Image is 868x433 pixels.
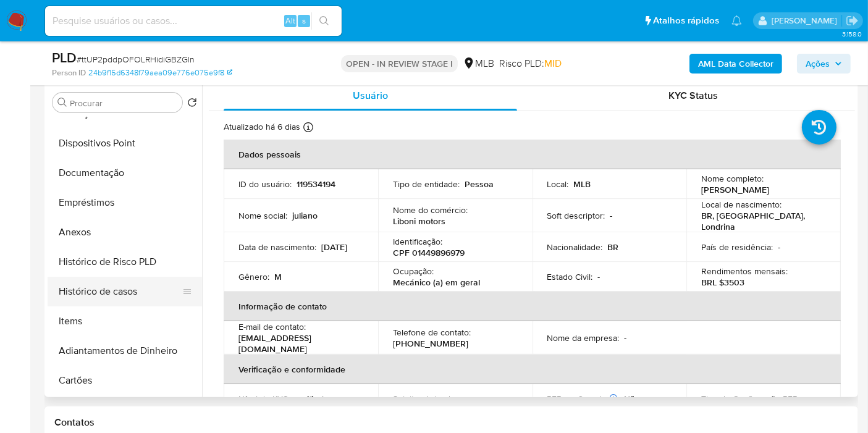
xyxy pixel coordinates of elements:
[353,88,388,103] span: Usuário
[48,395,202,425] button: Contas Bancárias
[625,332,627,343] p: -
[224,292,841,321] th: Informação de contato
[393,216,445,227] p: Liboni motors
[45,13,342,29] input: Pesquise usuários ou casos...
[393,327,471,338] p: Telefone de contato :
[608,242,619,253] p: BR
[465,179,494,190] p: Pessoa
[804,393,807,405] p: -
[302,15,306,27] span: s
[544,56,562,70] span: MID
[77,53,195,65] span: # ttUP2pddpOFOLRHidiGBZGln
[238,332,358,355] p: [EMAIL_ADDRESS][DOMAIN_NAME]
[57,98,67,107] button: Procurar
[48,306,202,336] button: Items
[547,393,620,405] p: PEP confirmado :
[701,277,744,288] p: BRL $3503
[547,179,569,190] p: Local :
[274,271,282,282] p: M
[701,173,764,184] p: Nome completo :
[463,57,494,70] div: MLB
[701,199,782,210] p: Local de nascimento :
[806,54,830,74] span: Ações
[187,98,197,111] button: Retornar ao pedido padrão
[462,393,465,405] p: -
[224,140,841,169] th: Dados pessoais
[341,55,458,72] p: OPEN - IN REVIEW STAGE I
[393,179,460,190] p: Tipo de entidade :
[238,271,269,282] p: Gênero :
[48,217,202,247] button: Anexos
[778,242,780,253] p: -
[311,12,337,30] button: search-icon
[238,179,292,190] p: ID do usuário :
[842,29,862,39] span: 3.158.0
[393,236,442,247] p: Identificação :
[295,393,324,405] p: verified
[610,210,613,221] p: -
[598,271,600,282] p: -
[547,210,605,221] p: Soft descriptor :
[701,184,769,195] p: [PERSON_NAME]
[52,48,77,67] b: PLD
[285,15,295,27] span: Alt
[625,393,641,405] p: Não
[547,242,603,253] p: Nacionalidade :
[393,247,465,258] p: CPF 01449896979
[224,121,300,133] p: Atualizado há 6 dias
[547,271,593,282] p: Estado Civil :
[48,366,202,395] button: Cartões
[238,393,290,405] p: Nível de KYC :
[701,393,799,405] p: Tipo de Confirmação PEP :
[547,332,620,343] p: Nome da empresa :
[88,67,232,78] a: 24b9f15d6348f79aea09e776e075e9f8
[48,277,192,306] button: Histórico de casos
[698,54,773,74] b: AML Data Collector
[70,98,177,109] input: Procurar
[224,355,841,384] th: Verificação e conformidade
[499,57,562,70] span: Risco PLD:
[48,158,202,188] button: Documentação
[653,14,719,27] span: Atalhos rápidos
[292,210,318,221] p: juliano
[297,179,335,190] p: 119534194
[54,416,848,429] h1: Contatos
[48,247,202,277] button: Histórico de Risco PLD
[48,128,202,158] button: Dispositivos Point
[701,242,773,253] p: País de residência :
[689,54,782,74] button: AML Data Collector
[669,88,718,103] span: KYC Status
[731,15,742,26] a: Notificações
[574,179,591,190] p: MLB
[393,277,480,288] p: Mecánico (a) em geral
[52,67,86,78] b: Person ID
[701,210,821,232] p: BR, [GEOGRAPHIC_DATA], Londrina
[48,336,202,366] button: Adiantamentos de Dinheiro
[238,210,287,221] p: Nome social :
[321,242,347,253] p: [DATE]
[48,188,202,217] button: Empréstimos
[846,14,859,27] a: Sair
[393,266,434,277] p: Ocupação :
[238,242,316,253] p: Data de nascimento :
[393,204,468,216] p: Nome do comércio :
[701,266,788,277] p: Rendimentos mensais :
[797,54,851,74] button: Ações
[772,15,841,27] p: vitoria.caldeira@mercadolivre.com
[393,393,457,405] p: Sujeito obrigado :
[393,338,468,349] p: [PHONE_NUMBER]
[238,321,306,332] p: E-mail de contato :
